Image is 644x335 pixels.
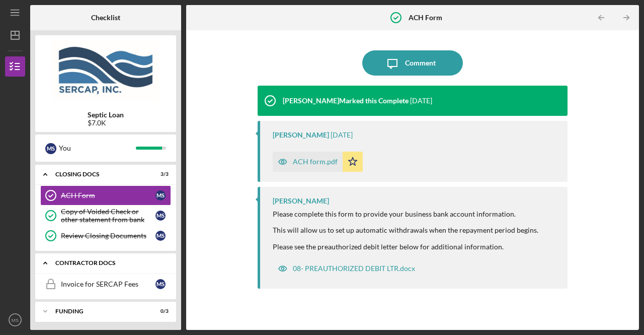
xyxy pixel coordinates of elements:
div: Review Closing Documents [61,232,155,240]
div: 3 / 3 [150,171,169,177]
div: Please see the preauthorized debit letter below for additional information. [273,243,538,251]
b: Checklist [91,14,120,22]
b: Septic Loan [88,111,124,119]
div: $7.0K [88,119,124,127]
div: CLOSING DOCS [55,171,143,177]
a: ACH FormMS [40,185,171,206]
div: Comment [405,50,436,76]
div: M S [45,143,56,154]
button: MS [5,310,25,330]
time: 2025-08-04 21:52 [410,97,432,105]
button: Comment [362,50,463,76]
div: M S [155,190,166,200]
text: MS [12,317,19,323]
button: 08- PREAUTHORIZED DEBIT LTR.docx [273,258,420,279]
div: M S [155,211,166,221]
img: Product logo [35,40,176,101]
a: Review Closing DocumentsMS [40,226,171,246]
button: ACH form.pdf [273,152,363,172]
div: [PERSON_NAME] [273,197,329,205]
div: Invoice for SERCAP Fees [61,280,155,288]
div: ACH Form [61,191,155,199]
div: You [59,140,136,157]
a: Invoice for SERCAP FeesMS [40,274,171,294]
div: Contractor Docs [55,260,164,266]
div: [PERSON_NAME] Marked this Complete [283,97,409,105]
div: M S [155,231,166,241]
time: 2025-08-04 21:52 [331,131,353,139]
div: [PERSON_NAME] [273,131,329,139]
div: M S [155,279,166,289]
div: Please complete this form to provide your business bank account information. This will allow us t... [273,210,538,234]
a: Copy of Voided Check or other statement from bankMS [40,206,171,226]
div: ACH form.pdf [293,158,338,166]
b: ACH Form [409,14,442,22]
div: Funding [55,308,143,314]
div: 08- PREAUTHORIZED DEBIT LTR.docx [293,264,415,273]
div: Copy of Voided Check or other statement from bank [61,208,155,224]
div: 0 / 3 [150,308,169,314]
